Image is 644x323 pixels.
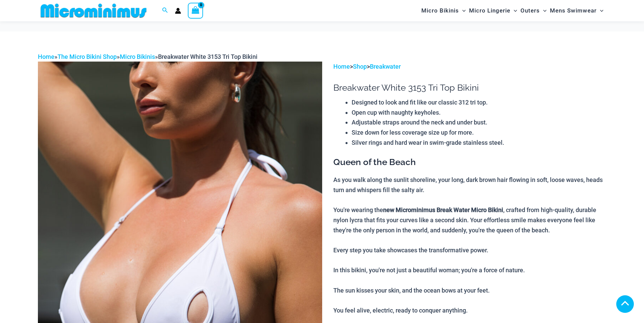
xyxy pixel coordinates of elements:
li: Silver rings and hard wear in swim-grade stainless steel. [352,138,606,148]
li: Designed to look and fit like our classic 312 tri top. [352,97,606,108]
img: MM SHOP LOGO FLAT [38,3,149,18]
span: Micro Bikinis [421,2,459,19]
a: OutersMenu ToggleMenu Toggle [519,2,548,19]
b: new Microminimus Break Water Micro Bikini [383,206,503,213]
span: Menu Toggle [510,2,517,19]
a: Micro Bikinis [120,53,155,60]
nav: Site Navigation [419,1,606,20]
h1: Breakwater White 3153 Tri Top Bikini [333,83,606,93]
a: Micro BikinisMenu ToggleMenu Toggle [420,2,467,19]
span: » » » [38,53,258,60]
span: Breakwater White 3153 Tri Top Bikini [158,53,258,60]
span: Outers [520,2,540,19]
span: Menu Toggle [540,2,547,19]
a: View Shopping Cart, empty [188,3,203,18]
a: Shop [353,63,367,70]
a: Home [333,63,350,70]
li: Open cup with naughty keyholes. [352,108,606,118]
a: Home [38,53,54,60]
li: Adjustable straps around the neck and under bust. [352,117,606,128]
a: The Micro Bikini Shop [58,53,117,60]
a: Micro LingerieMenu ToggleMenu Toggle [467,2,519,19]
a: Breakwater [370,63,401,70]
span: Menu Toggle [459,2,466,19]
span: Menu Toggle [597,2,603,19]
span: Micro Lingerie [469,2,510,19]
li: Size down for less coverage size up for more. [352,128,606,138]
a: Search icon link [162,6,168,15]
span: Mens Swimwear [550,2,597,19]
p: > > [333,62,606,72]
a: Account icon link [175,8,181,14]
h3: Queen of the Beach [333,157,606,168]
a: Mens SwimwearMenu ToggleMenu Toggle [548,2,605,19]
